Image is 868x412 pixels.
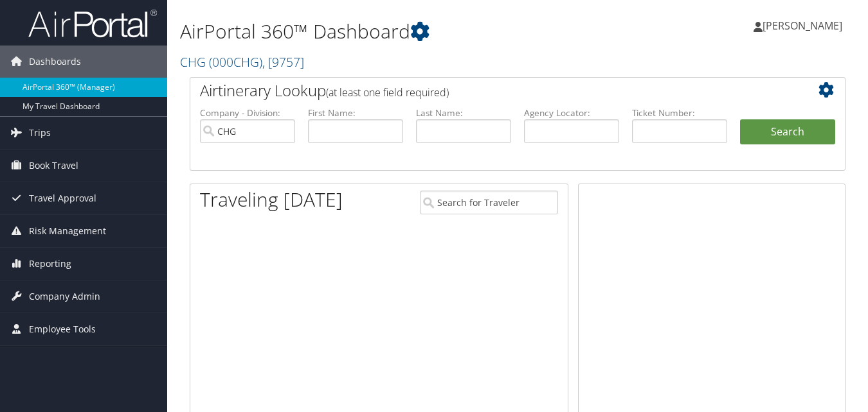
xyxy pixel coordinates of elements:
[200,107,295,119] label: Company - Division:
[524,107,619,119] label: Agency Locator:
[200,186,343,213] h1: Traveling [DATE]
[29,215,106,247] span: Risk Management
[200,80,781,101] h2: Airtinerary Lookup
[29,280,100,313] span: Company Admin
[763,19,842,33] span: [PERSON_NAME]
[326,85,449,99] span: (at least one field required)
[754,6,855,45] a: [PERSON_NAME]
[29,117,51,149] span: Trips
[209,53,262,71] span: ( 000CHG )
[416,107,511,119] label: Last Name:
[29,313,96,345] span: Employee Tools
[632,107,727,119] label: Ticket Number:
[308,107,403,119] label: First Name:
[29,46,81,78] span: Dashboards
[740,119,835,145] button: Search
[29,248,71,280] span: Reporting
[420,191,557,214] input: Search for Traveler
[29,182,96,214] span: Travel Approval
[28,8,157,39] img: airportal-logo.png
[180,18,630,45] h1: AirPortal 360™ Dashboard
[180,53,304,71] a: CHG
[262,53,304,71] span: , [ 9757 ]
[29,150,78,182] span: Book Travel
